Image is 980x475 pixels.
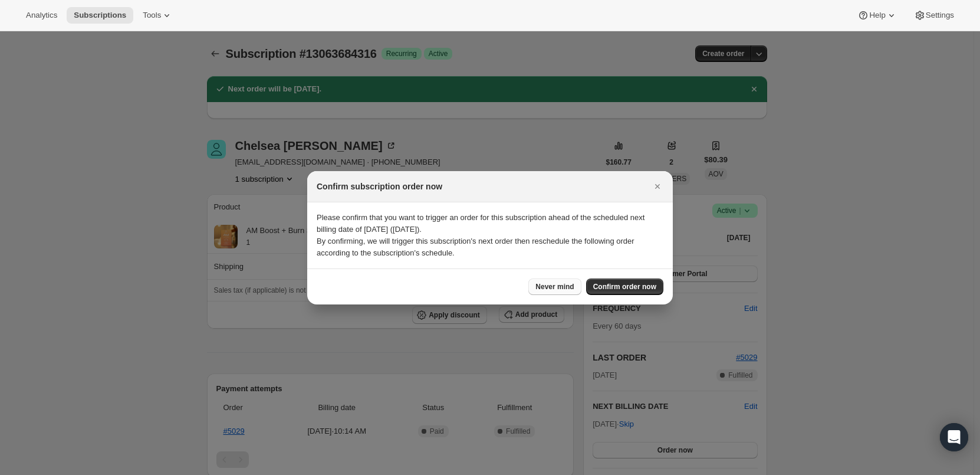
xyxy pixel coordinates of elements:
[317,181,442,192] h2: Confirm subscription order now
[926,11,954,20] span: Settings
[593,282,656,291] span: Confirm order now
[869,11,885,20] span: Help
[649,178,666,195] button: Close
[19,7,64,24] button: Analytics
[317,235,663,259] p: By confirming, we will trigger this subscription's next order then reschedule the following order...
[586,279,663,295] button: Confirm order now
[535,282,574,291] span: Never mind
[26,11,57,20] span: Analytics
[143,11,161,20] span: Tools
[940,423,968,451] div: Open Intercom Messenger
[907,7,961,24] button: Settings
[74,11,126,20] span: Subscriptions
[136,7,180,24] button: Tools
[67,7,133,24] button: Subscriptions
[317,212,663,235] p: Please confirm that you want to trigger an order for this subscription ahead of the scheduled nex...
[850,7,904,24] button: Help
[528,279,581,295] button: Never mind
